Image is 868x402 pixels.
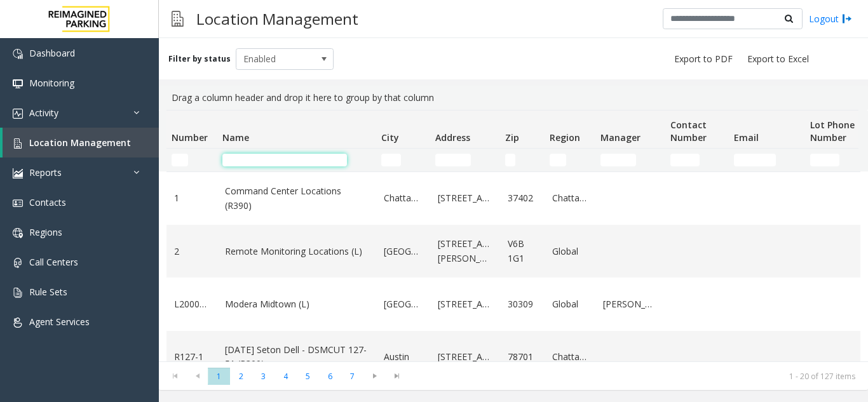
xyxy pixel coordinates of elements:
[217,149,376,171] td: Name Filter
[734,131,759,144] span: Email
[13,288,23,298] img: 'icon'
[384,350,423,364] a: Austin
[438,297,492,311] a: [STREET_ADDRESS]
[388,371,405,381] span: Go to the last page
[669,50,738,68] button: Export to PDF
[729,149,805,171] td: Email Filter
[595,149,665,171] td: Manager Filter
[13,138,23,149] img: 'icon'
[341,368,363,385] span: Page 7
[13,168,23,178] img: 'icon'
[674,53,733,65] span: Export to PDF
[435,131,470,144] span: Address
[225,184,369,213] a: Command Center Locations (R390)
[552,191,588,205] a: Chattanooga
[376,149,430,171] td: City Filter
[13,79,23,89] img: 'icon'
[166,86,860,110] div: Drag a column header and drop it here to group by that column
[29,226,62,238] span: Regions
[319,368,341,385] span: Page 6
[168,53,231,65] label: Filter by status
[174,191,210,205] a: 1
[29,196,66,208] span: Contacts
[225,297,369,311] a: Modera Midtown (L)
[13,198,23,208] img: 'icon'
[225,245,369,258] a: Remote Monitoring Locations (L)
[29,137,131,149] span: Location Management
[550,154,566,166] input: Region Filter
[810,119,855,144] span: Lot Phone Number
[222,154,347,166] input: Name Filter
[363,367,386,385] span: Go to the next page
[500,149,545,171] td: Zip Filter
[508,297,537,311] a: 30309
[386,367,408,385] span: Go to the last page
[275,368,297,385] span: Page 4
[552,245,588,258] a: Global
[381,131,399,144] span: City
[416,371,855,382] kendo-pager-info: 1 - 20 of 127 items
[842,12,852,25] img: logout
[13,258,23,268] img: 'icon'
[252,368,275,385] span: Page 3
[190,3,365,34] h3: Location Management
[159,110,868,361] div: Data table
[29,47,75,59] span: Dashboard
[438,191,492,205] a: [STREET_ADDRESS]
[603,297,658,311] a: [PERSON_NAME]
[438,350,492,364] a: [STREET_ADDRESS]
[29,256,78,268] span: Call Centers
[297,368,319,385] span: Page 5
[172,131,208,144] span: Number
[29,286,67,298] span: Rule Sets
[505,131,519,144] span: Zip
[552,350,588,364] a: Chattanooga
[172,154,188,166] input: Number Filter
[222,131,249,144] span: Name
[29,166,62,178] span: Reports
[670,154,700,166] input: Contact Number Filter
[230,368,252,385] span: Page 2
[172,3,184,34] img: pageIcon
[438,237,492,265] a: [STREET_ADDRESS][PERSON_NAME]
[810,154,839,166] input: Lot Phone Number Filter
[225,343,369,372] a: [DATE] Seton Dell - DSMCUT 127-51 (R390)
[747,53,809,65] span: Export to Excel
[809,12,852,25] a: Logout
[552,297,588,311] a: Global
[550,131,580,144] span: Region
[545,149,595,171] td: Region Filter
[430,149,500,171] td: Address Filter
[174,350,210,364] a: R127-1
[29,316,90,328] span: Agent Services
[505,154,515,166] input: Zip Filter
[435,154,471,166] input: Address Filter
[236,49,314,69] span: Enabled
[384,297,423,311] a: [GEOGRAPHIC_DATA]
[665,149,729,171] td: Contact Number Filter
[13,49,23,59] img: 'icon'
[508,191,537,205] a: 37402
[166,149,217,171] td: Number Filter
[29,107,58,119] span: Activity
[208,368,230,385] span: Page 1
[600,154,636,166] input: Manager Filter
[366,371,383,381] span: Go to the next page
[670,119,707,144] span: Contact Number
[508,350,537,364] a: 78701
[600,131,641,144] span: Manager
[734,154,776,166] input: Email Filter
[13,228,23,238] img: 'icon'
[3,128,159,157] a: Location Management
[742,50,814,68] button: Export to Excel
[384,245,423,258] a: [GEOGRAPHIC_DATA]
[174,297,210,311] a: L20000500
[29,77,74,89] span: Monitoring
[13,318,23,328] img: 'icon'
[508,237,537,265] a: V6B 1G1
[174,245,210,258] a: 2
[13,109,23,119] img: 'icon'
[384,191,423,205] a: Chattanooga
[381,154,401,166] input: City Filter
